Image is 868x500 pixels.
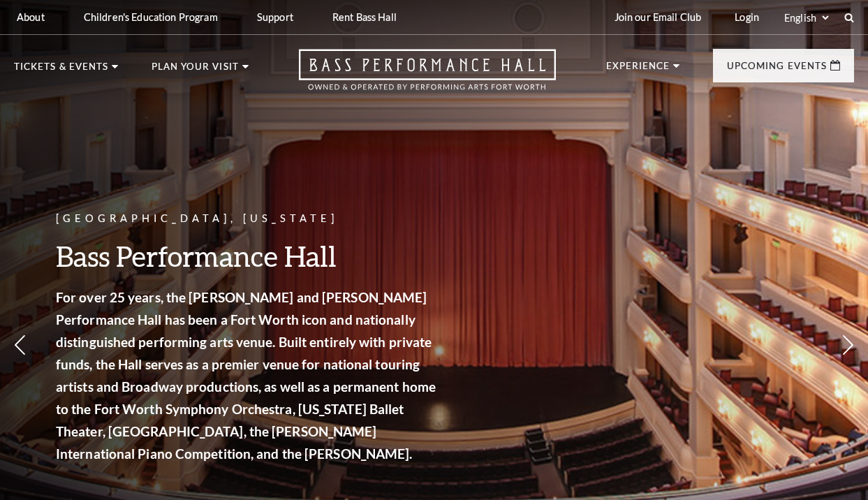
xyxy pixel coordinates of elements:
p: Rent Bass Hall [332,11,397,23]
p: Plan Your Visit [152,62,239,79]
p: Upcoming Events [727,61,827,78]
p: Experience [606,61,670,78]
p: Children's Education Program [84,11,218,23]
p: Tickets & Events [14,62,108,79]
p: [GEOGRAPHIC_DATA], [US_STATE] [56,210,440,228]
p: Support [257,11,293,23]
strong: For over 25 years, the [PERSON_NAME] and [PERSON_NAME] Performance Hall has been a Fort Worth ico... [56,289,436,462]
h3: Bass Performance Hall [56,238,440,274]
p: About [17,11,45,23]
select: Select: [781,11,831,24]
